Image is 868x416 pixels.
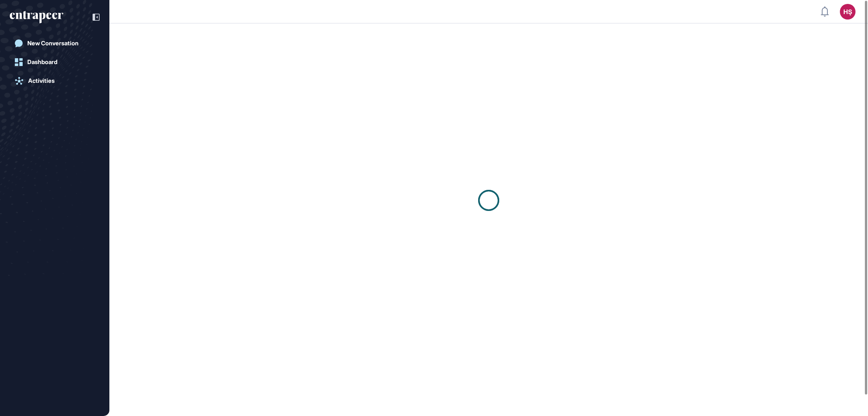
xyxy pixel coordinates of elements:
button: HŞ [840,4,855,20]
div: Activities [28,77,55,84]
div: entrapeer-logo [10,11,63,23]
a: New Conversation [10,36,100,51]
a: Activities [10,73,100,89]
div: Dashboard [27,59,57,66]
div: New Conversation [27,40,79,47]
a: Dashboard [10,54,100,70]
